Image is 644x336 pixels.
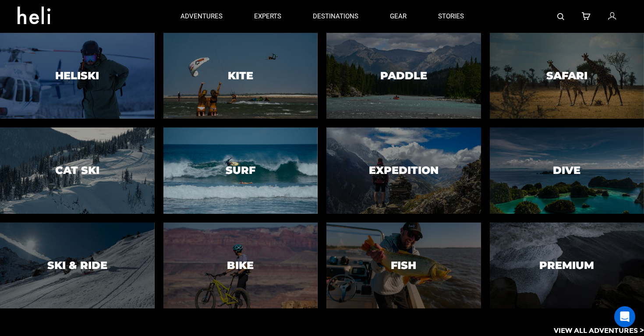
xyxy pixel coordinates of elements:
img: search-bar-icon.svg [557,13,564,20]
h3: Kite [228,70,253,81]
h3: Ski & Ride [47,260,107,271]
h3: Surf [226,165,255,176]
h3: Heliski [55,70,99,81]
h3: Premium [539,260,594,271]
p: destinations [313,12,358,21]
h3: Expedition [369,165,439,176]
h3: Dive [553,165,580,176]
h3: Safari [546,70,587,81]
h3: Paddle [380,70,427,81]
div: Open Intercom Messenger [614,306,635,327]
h3: Bike [227,260,254,271]
p: experts [254,12,281,21]
p: View All Adventures > [554,326,644,336]
p: adventures [180,12,223,21]
h3: Fish [391,260,416,271]
h3: Cat Ski [55,165,99,176]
